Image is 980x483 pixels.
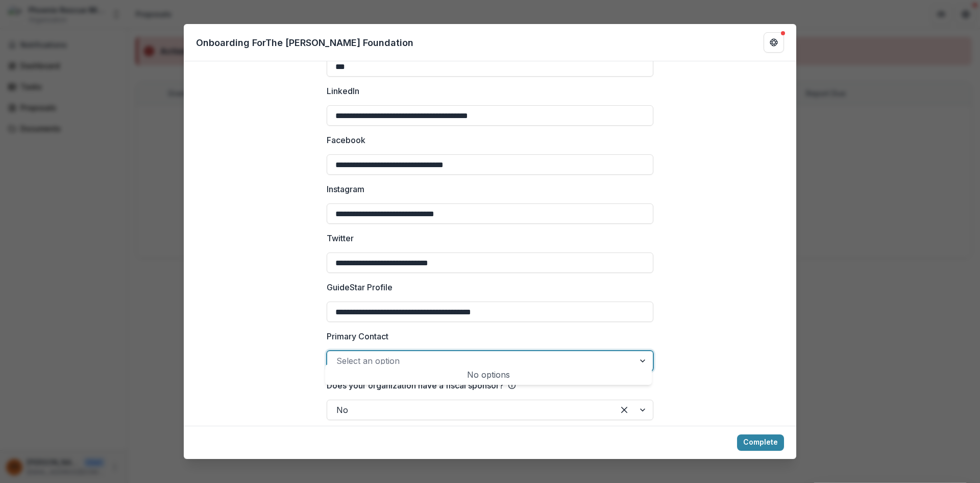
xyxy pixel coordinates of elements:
p: GuideStar Profile [327,281,393,293]
div: No options [327,364,650,385]
p: Onboarding For The [PERSON_NAME] Foundation [196,36,413,50]
p: LinkedIn [327,85,359,97]
p: Instagram [327,183,364,195]
p: Twitter [327,232,354,244]
p: Primary Contact [327,330,388,342]
p: Does your organization have a fiscal sponsor? [327,379,504,392]
button: Get Help [764,32,784,53]
p: Facebook [327,134,365,146]
div: Clear selected options [616,402,632,418]
div: Select options list [325,364,652,385]
button: Complete [737,434,784,451]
